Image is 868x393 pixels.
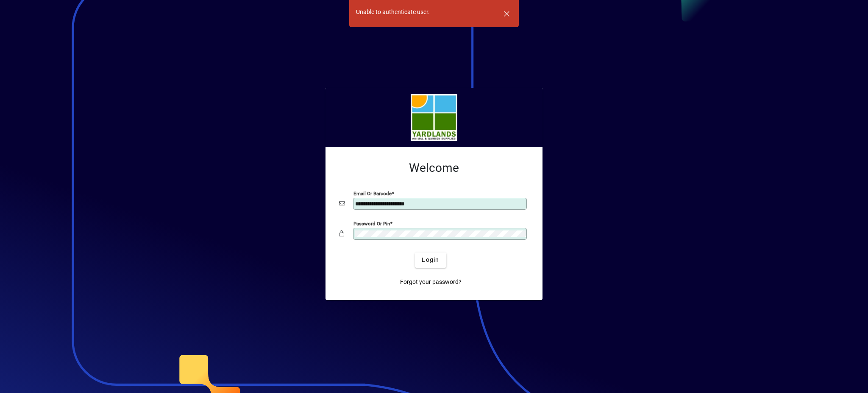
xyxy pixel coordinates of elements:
button: Login [415,253,446,268]
button: Dismiss [496,3,517,24]
mat-label: Password or Pin [353,220,390,226]
h2: Welcome [339,161,529,175]
mat-label: Email or Barcode [353,190,392,196]
span: Forgot your password? [400,278,462,286]
span: Login [422,255,439,264]
a: Forgot your password? [397,275,465,290]
div: Unable to authenticate user. [356,8,430,17]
